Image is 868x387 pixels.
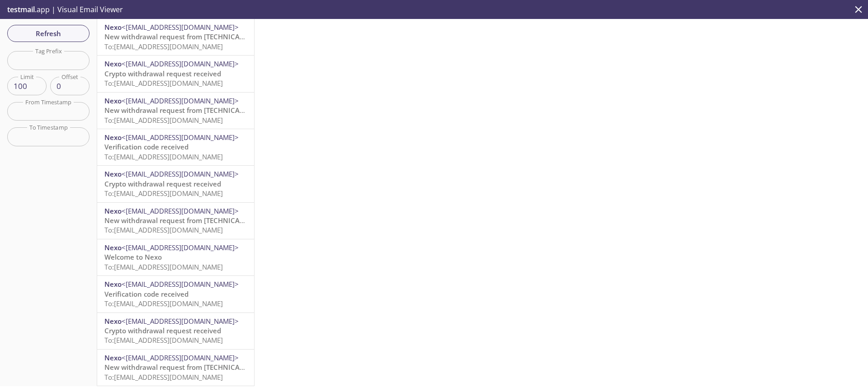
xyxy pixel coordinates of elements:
span: <[EMAIL_ADDRESS][DOMAIN_NAME]> [122,96,239,105]
span: Crypto withdrawal request received [104,69,221,78]
span: Nexo [104,59,122,68]
span: <[EMAIL_ADDRESS][DOMAIN_NAME]> [122,206,239,215]
span: New withdrawal request from [TECHNICAL_ID] - [DATE] 09:38:12 (CET) [104,32,330,41]
div: Nexo<[EMAIL_ADDRESS][DOMAIN_NAME]>Verification code receivedTo:[EMAIL_ADDRESS][DOMAIN_NAME] [97,129,254,165]
span: Crypto withdrawal request received [104,179,221,188]
button: Refresh [7,25,90,42]
span: Nexo [104,23,122,32]
span: Crypto withdrawal request received [104,326,221,335]
span: Nexo [104,206,122,215]
span: <[EMAIL_ADDRESS][DOMAIN_NAME]> [122,23,239,32]
div: Nexo<[EMAIL_ADDRESS][DOMAIN_NAME]>Crypto withdrawal request receivedTo:[EMAIL_ADDRESS][DOMAIN_NAME] [97,166,254,202]
span: To: [EMAIL_ADDRESS][DOMAIN_NAME] [104,152,223,161]
span: Nexo [104,280,122,289]
div: Nexo<[EMAIL_ADDRESS][DOMAIN_NAME]>New withdrawal request from [TECHNICAL_ID] - [DATE] 09:03:48 (C... [97,350,254,386]
span: To: [EMAIL_ADDRESS][DOMAIN_NAME] [104,262,223,271]
span: Nexo [104,169,122,178]
div: Nexo<[EMAIL_ADDRESS][DOMAIN_NAME]>Welcome to NexoTo:[EMAIL_ADDRESS][DOMAIN_NAME] [97,239,254,275]
span: To: [EMAIL_ADDRESS][DOMAIN_NAME] [104,116,223,125]
span: <[EMAIL_ADDRESS][DOMAIN_NAME]> [122,280,239,289]
span: To: [EMAIL_ADDRESS][DOMAIN_NAME] [104,336,223,345]
span: <[EMAIL_ADDRESS][DOMAIN_NAME]> [122,243,239,252]
span: To: [EMAIL_ADDRESS][DOMAIN_NAME] [104,42,223,51]
span: New withdrawal request from [TECHNICAL_ID] - [DATE] 09:35:46 (CET) [104,106,330,115]
span: Nexo [104,317,122,326]
span: To: [EMAIL_ADDRESS][DOMAIN_NAME] [104,225,223,234]
span: Verification code received [104,142,189,151]
span: Verification code received [104,289,189,298]
div: Nexo<[EMAIL_ADDRESS][DOMAIN_NAME]>Verification code receivedTo:[EMAIL_ADDRESS][DOMAIN_NAME] [97,276,254,312]
div: Nexo<[EMAIL_ADDRESS][DOMAIN_NAME]>New withdrawal request from [TECHNICAL_ID] - [DATE] 09:26:11 (C... [97,203,254,239]
span: testmail [7,5,35,14]
span: To: [EMAIL_ADDRESS][DOMAIN_NAME] [104,373,223,382]
span: Welcome to Nexo [104,252,162,261]
span: Nexo [104,96,122,105]
span: <[EMAIL_ADDRESS][DOMAIN_NAME]> [122,133,239,142]
span: Refresh [14,28,82,39]
span: Nexo [104,243,122,252]
div: Nexo<[EMAIL_ADDRESS][DOMAIN_NAME]>New withdrawal request from [TECHNICAL_ID] - [DATE] 09:38:12 (C... [97,19,254,55]
span: Nexo [104,353,122,362]
span: To: [EMAIL_ADDRESS][DOMAIN_NAME] [104,189,223,198]
span: <[EMAIL_ADDRESS][DOMAIN_NAME]> [122,59,239,68]
span: New withdrawal request from [TECHNICAL_ID] - [DATE] 09:26:11 (CET) [104,216,330,225]
div: Nexo<[EMAIL_ADDRESS][DOMAIN_NAME]>Crypto withdrawal request receivedTo:[EMAIL_ADDRESS][DOMAIN_NAME] [97,313,254,349]
span: <[EMAIL_ADDRESS][DOMAIN_NAME]> [122,353,239,362]
span: New withdrawal request from [TECHNICAL_ID] - [DATE] 09:03:48 (CET) [104,363,330,372]
span: Nexo [104,133,122,142]
span: <[EMAIL_ADDRESS][DOMAIN_NAME]> [122,169,239,178]
span: To: [EMAIL_ADDRESS][DOMAIN_NAME] [104,79,223,88]
div: Nexo<[EMAIL_ADDRESS][DOMAIN_NAME]>Crypto withdrawal request receivedTo:[EMAIL_ADDRESS][DOMAIN_NAME] [97,56,254,92]
span: <[EMAIL_ADDRESS][DOMAIN_NAME]> [122,317,239,326]
div: Nexo<[EMAIL_ADDRESS][DOMAIN_NAME]>New withdrawal request from [TECHNICAL_ID] - [DATE] 09:35:46 (C... [97,93,254,129]
span: To: [EMAIL_ADDRESS][DOMAIN_NAME] [104,299,223,308]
